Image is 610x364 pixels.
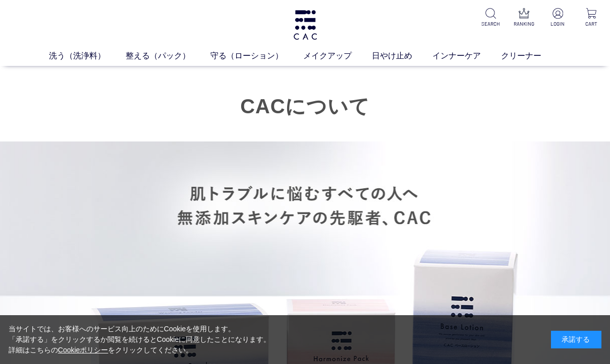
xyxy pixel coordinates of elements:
[210,50,303,62] a: 守る（ローション）
[580,8,602,28] a: CART
[551,331,601,348] div: 承諾する
[580,20,602,28] p: CART
[9,324,271,355] div: 当サイトでは、お客様へのサービス向上のためにCookieを使用します。 「承諾する」をクリックするか閲覧を続けるとCookieに同意したことになります。 詳細はこちらの をクリックしてください。
[49,50,126,62] a: 洗う（洗浄料）
[547,8,569,28] a: LOGIN
[126,50,210,62] a: 整える（パック）
[547,20,569,28] p: LOGIN
[303,50,372,62] a: メイクアップ
[372,50,432,62] a: 日やけ止め
[514,8,535,28] a: RANKING
[501,50,562,62] a: クリーナー
[292,10,318,40] img: logo
[514,20,535,28] p: RANKING
[480,20,502,28] p: SEARCH
[432,50,501,62] a: インナーケア
[58,346,108,354] a: Cookieポリシー
[480,8,502,28] a: SEARCH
